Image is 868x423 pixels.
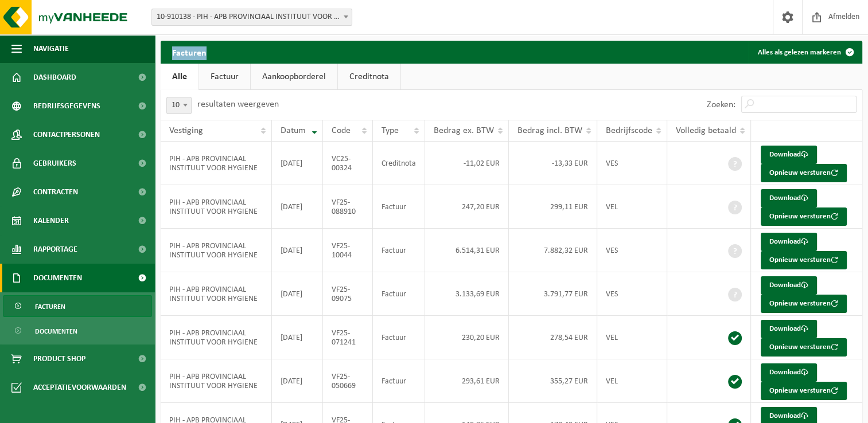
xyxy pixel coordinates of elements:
[338,64,400,90] a: Creditnota
[33,63,76,92] span: Dashboard
[749,41,861,64] button: Alles als gelezen markeren
[509,185,597,229] td: 299,11 EUR
[761,382,847,400] button: Opnieuw versturen
[332,126,351,135] span: Code
[382,126,399,135] span: Type
[597,185,667,229] td: VEL
[425,185,509,229] td: 247,20 EUR
[251,64,337,90] a: Aankoopborderel
[761,189,817,207] a: Download
[33,92,100,120] span: Bedrijfsgegevens
[425,272,509,316] td: 3.133,69 EUR
[33,264,82,292] span: Documenten
[434,126,494,135] span: Bedrag ex. BTW
[606,126,652,135] span: Bedrijfscode
[323,359,373,403] td: VF25-050669
[761,276,817,295] a: Download
[597,272,667,316] td: VES
[33,34,69,63] span: Navigatie
[3,295,152,317] a: Facturen
[509,142,597,185] td: -13,33 EUR
[272,185,323,229] td: [DATE]
[425,229,509,272] td: 6.514,31 EUR
[272,142,323,185] td: [DATE]
[676,126,736,135] span: Volledig betaald
[323,272,373,316] td: VF25-09075
[199,64,250,90] a: Factuur
[509,229,597,272] td: 7.882,32 EUR
[597,359,667,403] td: VEL
[373,316,425,359] td: Factuur
[33,235,77,264] span: Rapportage
[169,126,203,135] span: Vestiging
[272,316,323,359] td: [DATE]
[509,272,597,316] td: 3.791,77 EUR
[35,296,65,318] span: Facturen
[33,373,126,402] span: Acceptatievoorwaarden
[272,229,323,272] td: [DATE]
[761,164,847,182] button: Opnieuw versturen
[272,272,323,316] td: [DATE]
[425,142,509,185] td: -11,02 EUR
[323,229,373,272] td: VF25-10044
[597,142,667,185] td: VES
[425,316,509,359] td: 230,20 EUR
[323,142,373,185] td: VC25-00324
[761,295,847,313] button: Opnieuw versturen
[597,229,667,272] td: VES
[761,363,817,382] a: Download
[373,142,425,185] td: Creditnota
[323,316,373,359] td: VF25-071241
[707,100,735,109] label: Zoeken:
[161,272,272,316] td: PIH - APB PROVINCIAAL INSTITUUT VOOR HYGIENE
[272,359,323,403] td: [DATE]
[33,120,100,149] span: Contactpersonen
[161,41,218,63] h2: Facturen
[152,9,352,25] span: 10-910138 - PIH - APB PROVINCIAAL INSTITUUT VOOR HYGIENE - ANTWERPEN
[761,320,817,338] a: Download
[161,185,272,229] td: PIH - APB PROVINCIAAL INSTITUUT VOOR HYGIENE
[3,320,152,342] a: Documenten
[167,97,191,113] span: 10
[373,185,425,229] td: Factuur
[161,359,272,403] td: PIH - APB PROVINCIAAL INSTITUUT VOOR HYGIENE
[425,359,509,403] td: 293,61 EUR
[33,178,78,206] span: Contracten
[151,9,352,26] span: 10-910138 - PIH - APB PROVINCIAAL INSTITUUT VOOR HYGIENE - ANTWERPEN
[33,206,69,235] span: Kalender
[166,97,192,114] span: 10
[323,185,373,229] td: VF25-088910
[761,207,847,226] button: Opnieuw versturen
[509,316,597,359] td: 278,54 EUR
[761,251,847,269] button: Opnieuw versturen
[761,233,817,251] a: Download
[33,149,76,178] span: Gebruikers
[597,316,667,359] td: VEL
[761,338,847,357] button: Opnieuw versturen
[161,64,198,90] a: Alle
[161,142,272,185] td: PIH - APB PROVINCIAAL INSTITUUT VOOR HYGIENE
[373,359,425,403] td: Factuur
[35,320,77,342] span: Documenten
[761,146,817,164] a: Download
[509,359,597,403] td: 355,27 EUR
[373,272,425,316] td: Factuur
[197,100,279,109] label: resultaten weergeven
[161,229,272,272] td: PIH - APB PROVINCIAAL INSTITUUT VOOR HYGIENE
[373,229,425,272] td: Factuur
[281,126,306,135] span: Datum
[161,316,272,359] td: PIH - APB PROVINCIAAL INSTITUUT VOOR HYGIENE
[517,126,582,135] span: Bedrag incl. BTW
[33,344,85,373] span: Product Shop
